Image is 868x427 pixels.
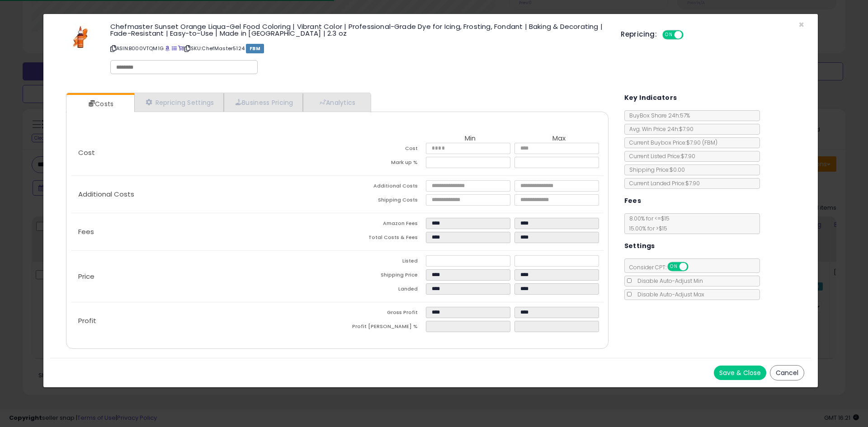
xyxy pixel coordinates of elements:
button: Cancel [770,365,804,380]
span: Current Listed Price: $7.90 [625,152,695,160]
td: Listed [337,255,426,269]
p: Price [71,273,337,280]
td: Profit [PERSON_NAME] % [337,321,426,335]
a: Analytics [303,93,370,112]
p: ASIN: B000VTQM1G | SKU: ChefMaster5124 [110,41,607,56]
td: Gross Profit [337,307,426,321]
span: OFF [687,263,701,271]
h5: Settings [624,240,655,252]
span: × [798,18,804,31]
span: BuyBox Share 24h: 57% [625,112,690,119]
span: Avg. Win Price 24h: $7.90 [625,125,693,133]
td: Shipping Costs [337,194,426,208]
span: $7.90 [686,139,717,146]
th: Min [426,135,514,143]
p: Profit [71,317,337,324]
td: Amazon Fees [337,218,426,232]
img: 31ZUHTmaYmL._SL60_.jpg [67,23,94,50]
a: Costs [66,95,133,113]
span: Consider CPT: [625,263,700,271]
td: Mark up % [337,157,426,171]
h5: Repricing: [621,31,657,38]
a: Repricing Settings [134,93,224,112]
a: Business Pricing [224,93,303,112]
span: 15.00 % for > $15 [625,225,667,232]
span: 8.00 % for <= $15 [625,215,670,232]
span: FBM [246,44,264,53]
a: All offer listings [172,45,177,52]
p: Cost [71,149,337,156]
span: Current Buybox Price: [625,139,717,146]
span: ( FBM ) [702,139,717,146]
h5: Fees [624,195,642,206]
button: Save & Close [714,366,766,380]
span: OFF [682,31,697,39]
td: Cost [337,143,426,157]
span: Disable Auto-Adjust Max [633,291,704,298]
span: Shipping Price: $0.00 [625,166,685,174]
p: Fees [71,228,337,235]
th: Max [514,135,603,143]
td: Shipping Price [337,269,426,283]
h5: Key Indicators [624,92,677,103]
td: Landed [337,283,426,297]
p: Additional Costs [71,191,337,198]
a: BuyBox page [165,45,170,52]
td: Total Costs & Fees [337,232,426,246]
a: Your listing only [178,45,183,52]
h3: Chefmaster Sunset Orange Liqua-Gel Food Coloring | Vibrant Color | Professional-Grade Dye for Ici... [110,23,607,37]
td: Additional Costs [337,180,426,194]
span: Current Landed Price: $7.90 [625,179,700,187]
span: ON [668,263,679,271]
span: ON [663,31,675,39]
span: Disable Auto-Adjust Min [633,277,703,285]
